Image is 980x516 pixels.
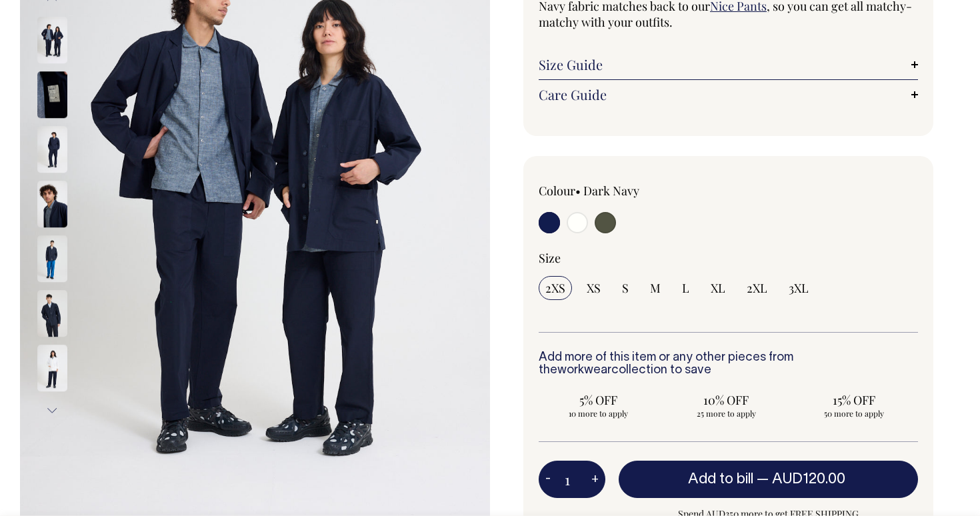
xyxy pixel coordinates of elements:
[650,280,661,296] span: M
[539,276,572,300] input: 2XS
[587,280,601,296] span: XS
[673,408,780,419] span: 25 more to apply
[545,408,652,419] span: 10 more to apply
[801,392,907,408] span: 15% OFF
[615,276,635,300] input: S
[37,345,67,392] img: off-white
[42,396,62,426] button: Next
[539,57,918,73] a: Size Guide
[740,276,774,300] input: 2XL
[585,466,605,493] button: +
[794,388,914,423] input: 15% OFF 50 more to apply
[801,408,907,419] span: 50 more to apply
[688,473,753,486] span: Add to bill
[539,183,691,199] div: Colour
[37,181,67,228] img: dark-navy
[673,392,780,408] span: 10% OFF
[37,127,67,173] img: dark-navy
[557,365,611,376] a: workwear
[583,183,639,199] label: Dark Navy
[539,388,659,423] input: 5% OFF 10 more to apply
[682,280,689,296] span: L
[545,392,652,408] span: 5% OFF
[37,291,67,337] img: dark-navy
[667,388,787,423] input: 10% OFF 25 more to apply
[539,250,918,266] div: Size
[37,236,67,283] img: dark-navy
[711,280,725,296] span: XL
[575,183,581,199] span: •
[789,280,809,296] span: 3XL
[772,473,845,486] span: AUD120.00
[622,280,629,296] span: S
[539,466,557,493] button: -
[782,276,815,300] input: 3XL
[539,87,918,103] a: Care Guide
[37,17,67,64] img: dark-navy
[675,276,696,300] input: L
[545,280,565,296] span: 2XS
[757,473,849,486] span: —
[539,351,918,378] h6: Add more of this item or any other pieces from the collection to save
[704,276,732,300] input: XL
[37,72,67,119] img: dark-navy
[643,276,667,300] input: M
[580,276,607,300] input: XS
[619,461,918,498] button: Add to bill —AUD120.00
[747,280,767,296] span: 2XL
